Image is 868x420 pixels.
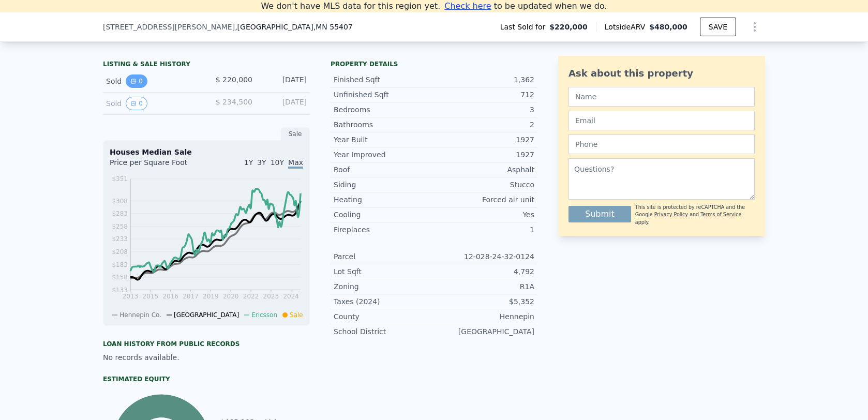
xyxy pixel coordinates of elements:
tspan: $258 [112,223,128,230]
tspan: 2015 [143,293,159,300]
div: County [334,311,434,322]
tspan: $133 [112,287,128,294]
tspan: $308 [112,198,128,205]
div: Yes [434,209,534,220]
div: 3 [434,104,534,115]
button: Submit [568,206,631,222]
div: Cooling [334,209,434,220]
div: Sold [106,97,198,110]
div: Year Improved [334,149,434,160]
div: Fireplaces [334,224,434,235]
tspan: 2023 [263,293,279,300]
span: Check here [444,1,491,11]
tspan: 2022 [243,293,259,300]
div: Bathrooms [334,119,434,130]
span: 1Y [244,158,253,167]
div: 1927 [434,134,534,145]
div: [DATE] [261,97,307,110]
div: Asphalt [434,164,534,175]
div: School District [334,326,434,337]
span: , [GEOGRAPHIC_DATA] [235,22,353,32]
div: [GEOGRAPHIC_DATA] [434,326,534,337]
div: LISTING & SALE HISTORY [103,60,310,70]
div: Forced air unit [434,194,534,205]
input: Name [568,87,755,107]
a: Terms of Service [700,212,741,217]
tspan: 2016 [162,293,178,300]
span: $480,000 [649,23,687,31]
span: Lotside ARV [605,22,649,32]
div: Estimated Equity [103,375,310,383]
div: Hennepin [434,311,534,322]
div: 2 [434,119,534,130]
div: Houses Median Sale [110,147,303,157]
div: 1927 [434,149,534,160]
span: Hennepin Co. [119,311,161,319]
div: Stucco [434,179,534,190]
div: 4,792 [434,266,534,277]
div: Ask about this property [568,66,755,81]
span: , MN 55407 [313,23,353,31]
div: 712 [434,89,534,100]
tspan: 2017 [183,293,199,300]
div: No records available. [103,352,310,363]
span: $ 234,500 [216,98,252,106]
button: View historical data [126,74,147,88]
div: Sold [106,74,198,88]
tspan: $283 [112,210,128,217]
div: 1 [434,224,534,235]
div: Property details [331,60,537,68]
tspan: $158 [112,274,128,281]
div: Sale [281,127,310,141]
div: Year Built [334,134,434,145]
input: Email [568,111,755,130]
div: Taxes (2024) [334,296,434,307]
span: [GEOGRAPHIC_DATA] [174,311,239,319]
div: This site is protected by reCAPTCHA and the Google and apply. [635,204,755,226]
span: Sale [290,311,303,319]
span: $ 220,000 [216,76,252,84]
span: Max [288,158,303,169]
tspan: $351 [112,175,128,183]
span: $220,000 [549,22,588,32]
div: Unfinished Sqft [334,89,434,100]
div: Price per Square Foot [110,157,206,174]
span: Ericsson [251,311,277,319]
div: Heating [334,194,434,205]
tspan: $208 [112,248,128,256]
tspan: $183 [112,261,128,268]
tspan: 2013 [123,293,139,300]
button: View historical data [126,97,147,110]
tspan: 2024 [283,293,299,300]
div: Siding [334,179,434,190]
div: [DATE] [261,74,307,88]
div: Roof [334,164,434,175]
button: SAVE [700,18,736,36]
div: $5,352 [434,296,534,307]
div: 1,362 [434,74,534,85]
tspan: 2020 [223,293,239,300]
span: 10Y [271,158,284,167]
input: Phone [568,134,755,154]
div: Parcel [334,251,434,262]
tspan: $233 [112,235,128,243]
div: Zoning [334,281,434,292]
span: 3Y [257,158,266,167]
button: Show Options [744,17,765,37]
div: Loan history from public records [103,340,310,348]
span: [STREET_ADDRESS][PERSON_NAME] [103,22,235,32]
tspan: 2019 [203,293,219,300]
div: Bedrooms [334,104,434,115]
div: Lot Sqft [334,266,434,277]
span: Last Sold for [500,22,550,32]
div: 12-028-24-32-0124 [434,251,534,262]
a: Privacy Policy [654,212,688,217]
div: R1A [434,281,534,292]
div: Finished Sqft [334,74,434,85]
